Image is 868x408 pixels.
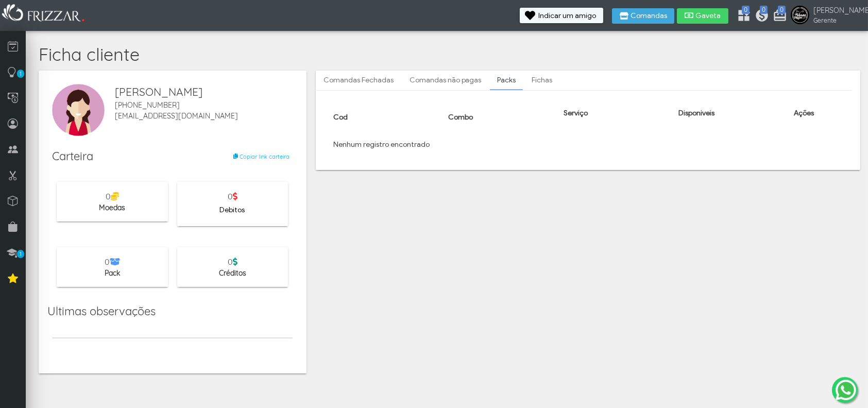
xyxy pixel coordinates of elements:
a: Fichas [524,72,559,89]
span: 0 [742,6,750,14]
span: Debitos [219,202,245,218]
span: 0 [105,257,120,267]
a: Comandas Fechadas [316,72,401,89]
a: Packs [490,72,523,89]
th: Cod [328,99,443,136]
a: 0 [755,8,765,26]
a: [PERSON_NAME] Gerente [791,6,863,27]
th: Disponiveis [673,99,789,136]
button: Gaveta [677,8,728,24]
span: Cod [333,113,348,122]
a: Comandas não pagas [402,72,489,89]
span: 0 [106,191,119,201]
span: Ações [794,109,814,117]
h1: Carteira [52,150,293,162]
span: Copiar link carteira [240,153,290,160]
span: Comandas [631,12,667,20]
span: Pack [105,268,120,278]
span: Combo [448,113,473,122]
button: Debitos [212,202,252,218]
span: Moedas [99,203,126,212]
td: Nenhum registro encontrado [328,136,840,153]
a: 0 [737,8,747,26]
span: [EMAIL_ADDRESS][DOMAIN_NAME] [115,111,293,122]
span: 0 [760,6,768,14]
span: Disponiveis [678,109,714,117]
span: Gaveta [695,12,721,20]
span: Créditos [219,268,246,278]
span: 1 [17,250,24,258]
h1: Ultimas observações [47,305,156,317]
span: [PHONE_NUMBER] [115,100,180,110]
img: whatsapp.png [833,378,858,402]
button: Copiar link carteira [230,150,293,163]
th: Combo [443,99,558,136]
span: Indicar um amigo [538,12,596,20]
span: [PERSON_NAME] [813,5,860,16]
span: 0 [228,257,237,267]
span: 0 [228,191,237,201]
th: Serviço [558,99,673,136]
span: [PERSON_NAME] [115,84,293,100]
h4: Ficha cliente [39,45,860,64]
th: Ações [789,99,840,136]
span: 1 [17,70,24,78]
span: 0 [778,6,786,14]
button: Indicar um amigo [520,8,603,23]
a: 0 [773,8,783,26]
span: Serviço [564,109,588,117]
span: Gerente [813,16,860,25]
button: Comandas [612,8,674,24]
